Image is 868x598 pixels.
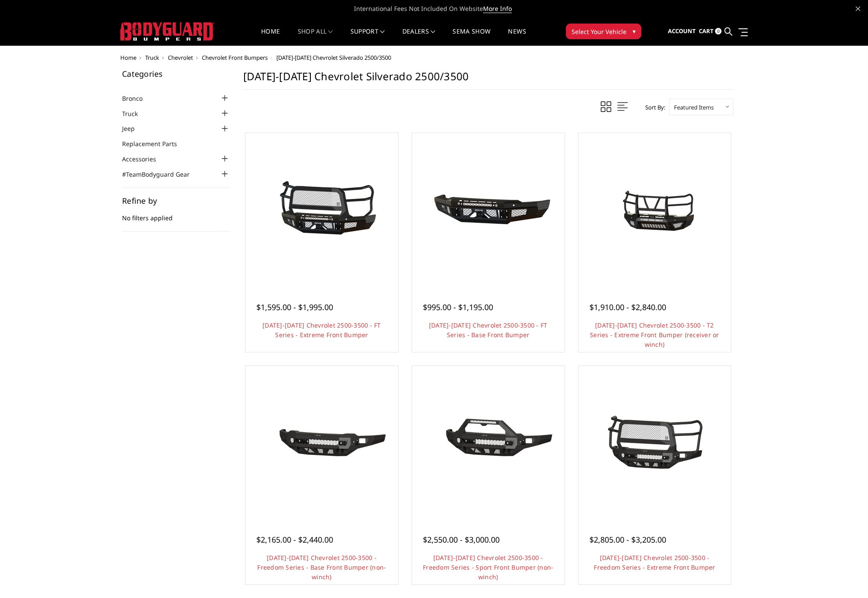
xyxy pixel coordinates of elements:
a: [DATE]-[DATE] Chevrolet 2500-3500 - FT Series - Base Front Bumper [429,321,548,339]
span: ▾ [633,27,636,36]
a: Cart 0 [699,20,722,43]
span: 0 [715,28,722,34]
a: 2024-2025 Chevrolet 2500-3500 - Freedom Series - Base Front Bumper (non-winch) [248,368,396,516]
a: News [508,28,526,45]
a: 2024-2025 Chevrolet 2500-3500 - Freedom Series - Extreme Front Bumper [581,368,729,516]
a: Jeep [122,124,146,133]
a: Home [261,28,280,45]
a: SEMA Show [453,28,490,45]
span: [DATE]-[DATE] Chevrolet Silverado 2500/3500 [276,54,391,62]
a: More Info [483,4,512,13]
img: 2024-2025 Chevrolet 2500-3500 - Freedom Series - Extreme Front Bumper [585,410,724,475]
span: $2,550.00 - $3,000.00 [423,534,500,545]
a: Chevrolet Front Bumpers [202,54,268,62]
span: $1,595.00 - $1,995.00 [256,302,333,312]
a: 2024-2025 Chevrolet 2500-3500 - FT Series - Extreme Front Bumper 2024-2025 Chevrolet 2500-3500 - ... [248,135,396,284]
a: Bronco [122,94,153,103]
a: Replacement Parts [122,139,188,148]
a: Truck [145,54,159,62]
div: No filters applied [122,197,230,232]
span: Account [668,27,696,35]
a: [DATE]-[DATE] Chevrolet 2500-3500 - Freedom Series - Base Front Bumper (non-winch) [257,554,386,581]
a: Home [120,54,136,62]
a: Dealers [402,28,436,45]
span: Select Your Vehicle [572,27,626,36]
h5: Categories [122,70,230,78]
a: #TeamBodyguard Gear [122,170,201,179]
a: Truck [122,109,149,118]
img: BODYGUARD BUMPERS [120,22,214,41]
a: [DATE]-[DATE] Chevrolet 2500-3500 - FT Series - Extreme Front Bumper [262,321,381,339]
a: 2024-2025 Chevrolet 2500-3500 - FT Series - Base Front Bumper 2024-2025 Chevrolet 2500-3500 - FT ... [414,135,562,284]
img: 2024-2025 Chevrolet 2500-3500 - Freedom Series - Base Front Bumper (non-winch) [252,410,391,475]
button: Select Your Vehicle [566,24,641,39]
h5: Refine by [122,197,230,205]
span: $995.00 - $1,195.00 [423,302,493,312]
img: 2024-2025 Chevrolet 2500-3500 - Freedom Series - Sport Front Bumper (non-winch) [419,410,558,475]
span: Cart [699,27,714,35]
a: Account [668,20,696,43]
a: [DATE]-[DATE] Chevrolet 2500-3500 - T2 Series - Extreme Front Bumper (receiver or winch) [590,321,719,349]
span: $2,805.00 - $3,205.00 [589,534,666,545]
a: [DATE]-[DATE] Chevrolet 2500-3500 - Freedom Series - Extreme Front Bumper [594,554,715,571]
a: Accessories [122,154,167,164]
a: shop all [298,28,333,45]
label: Sort By: [640,101,665,114]
a: 2024-2025 Chevrolet 2500-3500 - T2 Series - Extreme Front Bumper (receiver or winch) 2024-2025 Ch... [581,135,729,284]
a: 2024-2025 Chevrolet 2500-3500 - Freedom Series - Sport Front Bumper (non-winch) [414,368,562,516]
a: [DATE]-[DATE] Chevrolet 2500-3500 - Freedom Series - Sport Front Bumper (non-winch) [423,554,553,581]
h1: [DATE]-[DATE] Chevrolet Silverado 2500/3500 [243,70,733,90]
span: $1,910.00 - $2,840.00 [589,302,666,312]
span: $2,165.00 - $2,440.00 [256,534,333,545]
a: Support [351,28,385,45]
a: Chevrolet [168,54,193,62]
